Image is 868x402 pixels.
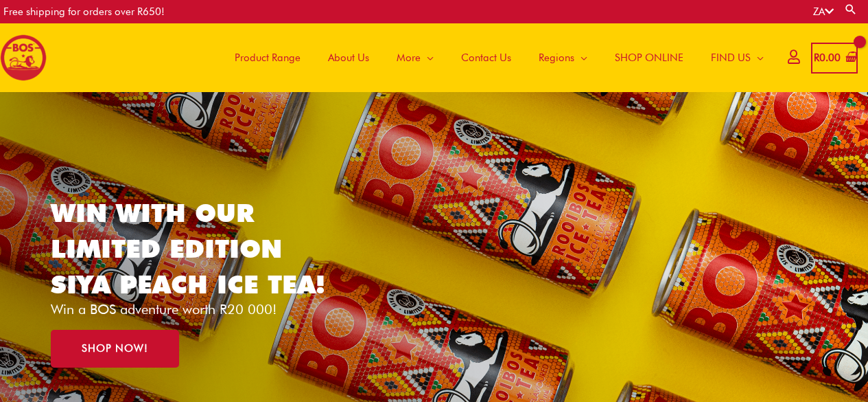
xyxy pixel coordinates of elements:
[383,23,447,92] a: More
[525,23,601,92] a: Regions
[461,37,511,78] span: Contact Us
[601,23,697,92] a: SHOP ONLINE
[811,43,858,74] a: View Shopping Cart, empty
[814,52,841,64] bdi: 0.00
[51,330,179,368] a: SHOP NOW!
[221,23,314,92] a: Product Range
[813,5,834,18] a: ZA
[539,37,574,78] span: Regions
[615,37,683,78] span: SHOP ONLINE
[814,52,819,64] span: R
[397,37,421,78] span: More
[844,3,858,16] a: Search button
[211,23,777,92] nav: Site Navigation
[328,37,369,78] span: About Us
[51,197,325,300] a: WIN WITH OUR LIMITED EDITION SIYA PEACH ICE TEA!
[82,344,148,354] span: SHOP NOW!
[711,37,751,78] span: FIND US
[235,37,301,78] span: Product Range
[314,23,383,92] a: About Us
[51,302,347,316] p: Win a BOS adventure worth R20 000!
[447,23,525,92] a: Contact Us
